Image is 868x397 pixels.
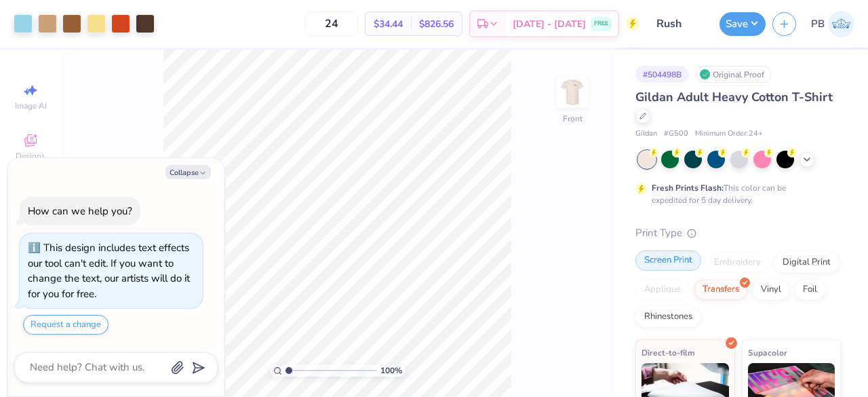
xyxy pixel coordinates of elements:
span: Image AI [15,100,47,111]
img: Pipyana Biswas [828,11,854,37]
span: $34.44 [374,17,403,31]
div: Rhinestones [635,307,701,327]
div: Foil [794,280,826,300]
div: Embroidery [705,252,770,273]
span: Designs [16,151,45,162]
div: This color can be expedited for 5 day delivery. [652,182,818,206]
span: [DATE] - [DATE] [513,17,586,31]
div: Transfers [694,280,748,300]
span: Minimum Order: 24 + [695,128,763,140]
div: Vinyl [752,280,790,300]
strong: Fresh Prints Flash: [652,183,724,193]
div: Screen Print [635,250,701,271]
button: Collapse [165,165,211,179]
div: Front [563,113,583,125]
span: 100 % [380,364,402,377]
input: – – [305,12,358,36]
div: # 504498B [635,66,689,83]
span: Direct-to-film [642,345,695,360]
button: Save [719,12,766,36]
div: Original Proof [696,66,772,83]
input: Untitled Design [646,10,713,37]
span: PB [811,16,825,32]
span: FREE [594,19,608,29]
div: Digital Print [774,252,840,273]
div: Print Type [635,225,841,241]
span: $826.56 [419,17,454,31]
span: Gildan [635,128,657,140]
div: How can we help you? [28,204,132,218]
span: # G500 [664,128,688,140]
button: Request a change [23,315,108,335]
div: Applique [635,280,690,300]
span: Supacolor [748,345,787,360]
img: Front [559,79,586,106]
div: This design includes text effects our tool can't edit. If you want to change the text, our artist... [28,241,190,301]
a: PB [811,11,854,37]
span: Gildan Adult Heavy Cotton T-Shirt [635,89,833,105]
